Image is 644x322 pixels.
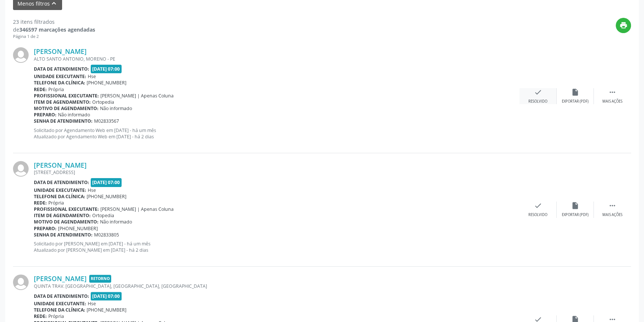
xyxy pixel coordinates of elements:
[88,187,96,193] span: Hse
[34,225,57,232] b: Preparo:
[34,313,47,319] b: Rede:
[13,33,95,40] div: Página 1 de 2
[91,65,122,73] span: [DATE] 07:00
[48,200,64,206] span: Própria
[58,112,90,118] span: Não informado
[616,18,631,33] button: print
[92,99,114,105] span: Ortopedia
[602,212,622,218] div: Mais ações
[13,47,29,63] img: img
[19,26,95,33] strong: 346597 marcações agendadas
[94,118,119,124] span: M02833567
[34,187,86,193] b: Unidade executante:
[34,99,91,105] b: Item de agendamento:
[92,212,114,219] span: Ortopedia
[34,219,99,225] b: Motivo de agendamento:
[13,18,95,26] div: 23 itens filtrados
[534,202,542,210] i: check
[528,212,547,218] div: Resolvido
[100,206,174,212] span: [PERSON_NAME] | Apenas Coluna
[528,99,547,104] div: Resolvido
[34,118,93,124] b: Senha de atendimento:
[34,293,89,299] b: Data de atendimento:
[34,47,87,55] a: [PERSON_NAME]
[94,232,119,238] span: M02833805
[87,80,126,86] span: [PHONE_NUMBER]
[100,219,132,225] span: Não informado
[34,206,99,212] b: Profissional executante:
[34,161,87,169] a: [PERSON_NAME]
[34,56,519,62] div: ALTO SANTO ANTONIO, MORENO - PE
[34,73,86,80] b: Unidade executante:
[34,283,519,289] div: QUINTA TRAV. [GEOGRAPHIC_DATA], [GEOGRAPHIC_DATA], [GEOGRAPHIC_DATA]
[534,88,542,96] i: check
[602,99,622,104] div: Mais ações
[34,274,87,283] a: [PERSON_NAME]
[34,193,85,200] b: Telefone da clínica:
[34,93,99,99] b: Profissional executante:
[562,212,589,218] div: Exportar (PDF)
[88,300,96,307] span: Hse
[48,313,64,319] span: Própria
[34,179,89,186] b: Data de atendimento:
[608,202,616,210] i: 
[34,241,519,253] p: Solicitado por [PERSON_NAME] em [DATE] - há um mês Atualizado por [PERSON_NAME] em [DATE] - há 2 ...
[571,88,579,96] i: insert_drive_file
[571,202,579,210] i: insert_drive_file
[13,26,95,33] div: de
[34,232,93,238] b: Senha de atendimento:
[34,127,519,140] p: Solicitado por Agendamento Web em [DATE] - há um mês Atualizado por Agendamento Web em [DATE] - h...
[89,275,111,283] span: Retorno
[34,86,47,93] b: Rede:
[100,105,132,112] span: Não informado
[48,86,64,93] span: Própria
[34,200,47,206] b: Rede:
[34,66,89,72] b: Data de atendimento:
[619,21,628,29] i: print
[608,88,616,96] i: 
[562,99,589,104] div: Exportar (PDF)
[34,112,57,118] b: Preparo:
[34,105,99,112] b: Motivo de agendamento:
[34,169,519,176] div: [STREET_ADDRESS]
[58,225,98,232] span: [PHONE_NUMBER]
[13,274,29,290] img: img
[87,307,126,313] span: [PHONE_NUMBER]
[87,193,126,200] span: [PHONE_NUMBER]
[91,178,122,187] span: [DATE] 07:00
[13,161,29,177] img: img
[88,73,96,80] span: Hse
[34,307,85,313] b: Telefone da clínica:
[34,80,85,86] b: Telefone da clínica:
[34,212,91,219] b: Item de agendamento:
[34,300,86,307] b: Unidade executante:
[91,292,122,300] span: [DATE] 07:00
[100,93,174,99] span: [PERSON_NAME] | Apenas Coluna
